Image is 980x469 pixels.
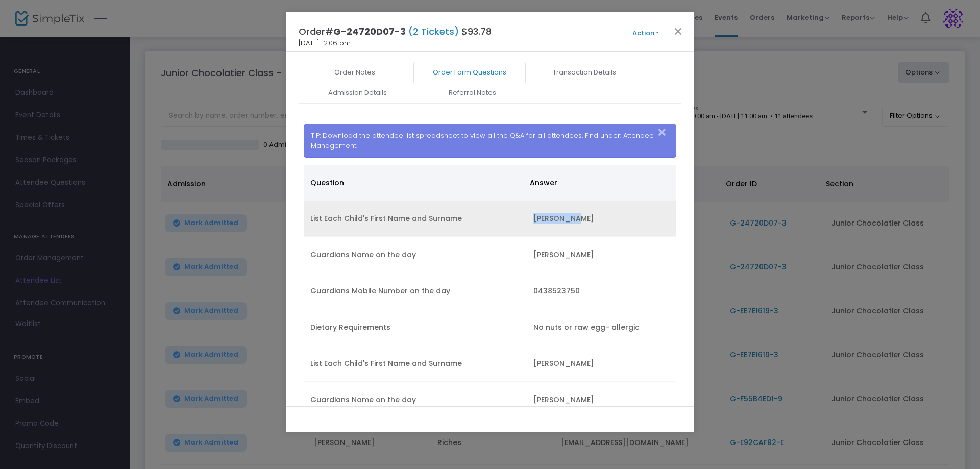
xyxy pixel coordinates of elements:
[304,201,527,237] td: List Each Child's First Name and Surname
[304,382,527,418] td: Guardians Name on the day
[524,165,670,201] th: Answer
[333,25,406,38] span: G-24720D07-3
[527,273,676,309] td: 0438523750
[527,201,676,237] td: [PERSON_NAME]
[304,237,527,273] td: Guardians Name on the day
[301,82,413,104] a: Admission Details
[304,165,524,201] th: Question
[528,62,641,83] a: Transaction Details
[299,24,492,38] h4: Order# $93.78
[672,24,685,38] button: Close
[304,309,527,345] td: Dietary Requirements
[527,345,676,382] td: [PERSON_NAME]
[413,62,526,83] a: Order Form Questions
[615,28,676,39] button: Action
[527,309,676,345] td: No nuts or raw egg- allergic
[655,124,676,141] button: Close
[304,345,527,382] td: List Each Child's First Name and Surname
[527,382,676,418] td: [PERSON_NAME]
[304,273,527,309] td: Guardians Mobile Number on the day
[299,62,411,83] a: Order Notes
[304,124,677,158] div: TIP: Download the attendee list spreadsheet to view all the Q&A for all attendees. Find under: At...
[299,38,351,48] span: [DATE] 12:06 pm
[406,25,461,38] span: (2 Tickets)
[527,237,676,273] td: [PERSON_NAME]
[416,82,528,104] a: Referral Notes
